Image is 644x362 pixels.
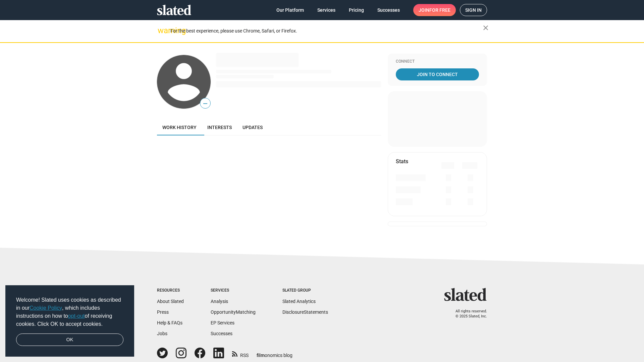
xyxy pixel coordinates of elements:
[211,288,256,293] div: Services
[170,26,483,36] div: For the best experience, please use Chrome, Safari, or Firefox.
[16,334,123,346] a: dismiss cookie message
[207,125,232,130] span: Interests
[157,119,202,135] a: Work history
[429,4,450,16] span: for free
[162,125,197,130] span: Work history
[312,4,341,16] a: Services
[68,313,85,319] a: opt-out
[460,4,487,16] a: Sign in
[282,309,328,315] a: DisclosureStatements
[396,68,479,80] a: Join To Connect
[237,119,268,135] a: Updates
[419,4,450,16] span: Join
[413,4,456,16] a: Joinfor free
[5,285,134,357] div: cookieconsent
[16,296,123,328] span: Welcome! Slated uses cookies as described in our , which includes instructions on how to of recei...
[157,299,184,304] a: About Slated
[343,4,369,16] a: Pricing
[349,4,364,16] span: Pricing
[157,320,182,325] a: Help & FAQs
[30,305,62,311] a: Cookie Policy
[200,99,210,108] span: —
[396,59,479,64] div: Connect
[257,353,265,358] span: film
[157,331,167,336] a: Jobs
[465,4,482,16] span: Sign in
[211,320,234,325] a: EP Services
[282,288,328,293] div: Slated Group
[271,4,309,16] a: Our Platform
[317,4,335,16] span: Services
[211,299,228,304] a: Analysis
[243,125,263,130] span: Updates
[372,4,405,16] a: Successes
[282,299,316,304] a: Slated Analytics
[211,309,256,315] a: OpportunityMatching
[202,119,237,135] a: Interests
[157,288,184,293] div: Resources
[157,309,169,315] a: Press
[448,309,487,319] p: All rights reserved. © 2025 Slated, Inc.
[482,24,490,32] mat-icon: close
[257,347,292,359] a: filmonomics blog
[232,348,249,359] a: RSS
[276,4,304,16] span: Our Platform
[211,331,232,336] a: Successes
[158,26,166,35] mat-icon: warning
[396,158,408,165] mat-card-title: Stats
[377,4,400,16] span: Successes
[397,68,478,80] span: Join To Connect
